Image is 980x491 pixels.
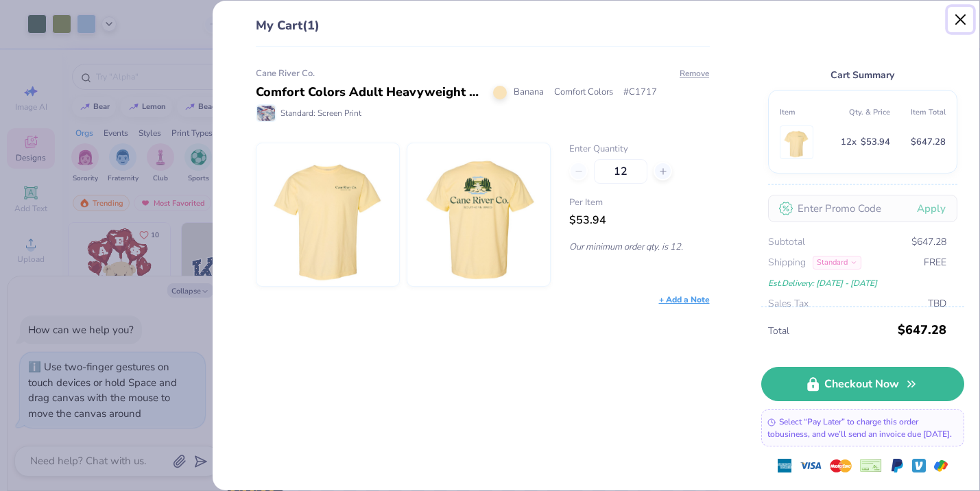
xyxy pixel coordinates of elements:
input: – – [594,159,647,184]
span: Subtotal [768,235,805,250]
span: $647.28 [911,134,946,150]
span: Shipping [768,255,806,270]
img: Comfort Colors C1717 [420,143,538,286]
span: $53.94 [569,213,606,228]
div: Standard [813,256,861,270]
button: Close [948,7,974,33]
img: express [778,459,791,472]
th: Qty. & Price [835,101,890,123]
span: Per Item [569,196,709,210]
span: 12 x [841,134,857,150]
input: Enter Promo Code [768,195,957,222]
img: Venmo [912,459,926,472]
span: Sales Tax [768,296,809,311]
img: Standard: Screen Print [257,106,275,121]
span: Total [768,324,894,339]
button: Remove [679,67,710,80]
div: Select “Pay Later” to charge this order to business , and we’ll send an invoice due [DATE]. [761,409,964,446]
span: $647.28 [898,318,946,342]
span: Comfort Colors [554,86,613,99]
img: Comfort Colors C1717 [269,143,387,286]
div: Cart Summary [768,67,957,83]
img: master-card [830,455,852,477]
span: Banana [514,86,544,99]
img: visa [800,455,822,477]
span: # C1717 [623,86,657,99]
div: My Cart (1) [256,16,710,47]
img: GPay [934,459,948,472]
div: Est. Delivery: [DATE] - [DATE] [768,276,946,291]
label: Enter Quantity [569,143,709,156]
th: Item [780,101,835,123]
div: Comfort Colors Adult Heavyweight T-Shirt [256,83,483,101]
span: TBD [928,296,946,311]
p: Our minimum order qty. is 12. [569,241,709,253]
span: $53.94 [861,134,890,150]
img: cheque [860,459,882,472]
img: Paypal [890,459,904,472]
span: Standard: Screen Print [280,107,361,119]
th: Item Total [890,101,946,123]
div: + Add a Note [659,294,710,306]
img: Comfort Colors C1717 [783,126,810,158]
div: Cane River Co. [256,67,710,81]
span: $647.28 [911,235,946,250]
a: Checkout Now [761,367,964,401]
span: FREE [924,255,946,270]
